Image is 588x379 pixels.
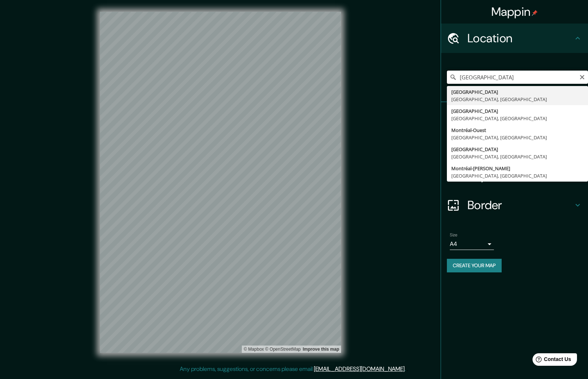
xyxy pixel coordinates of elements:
[441,102,588,132] div: Pins
[244,347,264,352] a: Mapbox
[491,4,538,19] h4: Mappin
[532,10,538,16] img: pin-icon.png
[523,350,580,371] iframe: Help widget launcher
[447,259,502,272] button: Create your map
[447,71,588,84] input: Pick your city or area
[451,126,584,134] div: Montréal-Ouest
[451,153,584,160] div: [GEOGRAPHIC_DATA], [GEOGRAPHIC_DATA]
[407,365,408,373] div: .
[406,365,407,373] div: .
[180,365,406,373] p: Any problems, suggestions, or concerns please email .
[451,96,584,103] div: [GEOGRAPHIC_DATA], [GEOGRAPHIC_DATA]
[467,31,573,46] h4: Location
[467,168,573,183] h4: Layout
[441,132,588,161] div: Style
[441,161,588,190] div: Layout
[450,238,494,250] div: A4
[441,24,588,53] div: Location
[451,88,584,96] div: [GEOGRAPHIC_DATA]
[303,347,339,352] a: Map feedback
[451,172,584,179] div: [GEOGRAPHIC_DATA], [GEOGRAPHIC_DATA]
[451,165,584,172] div: Montréal-[PERSON_NAME]
[100,12,341,353] canvas: Map
[314,365,405,373] a: [EMAIL_ADDRESS][DOMAIN_NAME]
[265,347,301,352] a: OpenStreetMap
[467,198,573,212] h4: Border
[450,232,458,238] label: Size
[451,107,584,115] div: [GEOGRAPHIC_DATA]
[451,115,584,122] div: [GEOGRAPHIC_DATA], [GEOGRAPHIC_DATA]
[441,190,588,220] div: Border
[579,73,585,80] button: Clear
[451,134,584,141] div: [GEOGRAPHIC_DATA], [GEOGRAPHIC_DATA]
[451,146,584,153] div: [GEOGRAPHIC_DATA]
